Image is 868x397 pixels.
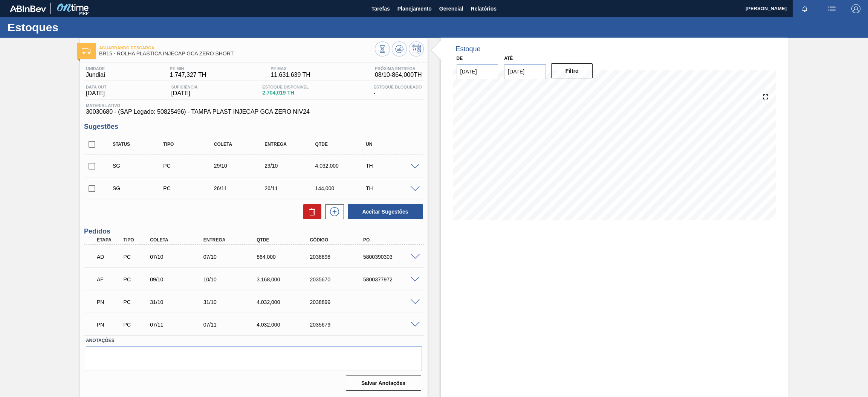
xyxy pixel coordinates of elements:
[375,66,422,71] span: Próxima Entrega
[86,108,422,115] span: 30030680 - (SAP Legado: 50825496) - TAMPA PLAST INJECAP GCA ZERO NIV24
[171,85,197,89] span: Suficiência
[371,4,390,13] span: Tarefas
[270,72,310,78] span: 11.631,639 TH
[122,237,150,243] div: Tipo
[504,56,513,61] label: Até
[262,90,309,96] span: 2.704,019 TH
[86,66,105,71] span: Unidade
[551,63,593,78] button: Filtro
[148,299,209,305] div: 31/10/2025
[84,228,424,235] h3: Pedidos
[300,204,321,219] div: Excluir Sugestões
[95,249,124,265] div: Aguardando Descarga
[263,163,320,169] div: 29/10/2025
[86,103,422,108] span: Material ativo
[148,254,209,260] div: 07/10/2025
[308,299,369,305] div: 2038899
[851,4,860,13] img: Logout
[439,4,463,13] span: Gerencial
[308,237,369,243] div: Código
[364,185,421,191] div: TH
[95,294,124,310] div: Pedido em Negociação
[308,322,369,328] div: 2035679
[148,276,209,282] div: 09/10/2025
[202,254,262,260] div: 07/10/2025
[202,237,262,243] div: Entrega
[161,163,219,169] div: Pedido de Compra
[270,66,310,71] span: PE MAX
[202,322,262,328] div: 07/11/2025
[86,335,422,346] label: Anotações
[263,185,320,191] div: 26/11/2025
[8,23,141,32] h1: Estoques
[99,46,375,50] span: Aguardando Descarga
[504,64,546,79] input: dd/mm/yyyy
[212,185,269,191] div: 26/11/2025
[313,185,371,191] div: 144,000
[255,237,315,243] div: Qtde
[313,163,371,169] div: 4.032,000
[255,299,315,305] div: 4.032,000
[308,254,369,260] div: 2038898
[122,254,150,260] div: Pedido de Compra
[148,237,209,243] div: Coleta
[409,41,424,56] button: Programar Estoque
[457,64,498,79] input: dd/mm/yyyy
[375,72,422,78] span: 08/10 - 864,000 TH
[212,163,269,169] div: 29/10/2025
[10,5,46,12] img: TNhmsLtSVTkK8tSr43FrP2fwEKptu5GPRR3wAAAABJRU5ErkJggg==
[392,41,407,56] button: Atualizar Gráfico
[202,276,262,282] div: 10/10/2025
[161,185,219,191] div: Pedido de Compra
[202,299,262,305] div: 31/10/2025
[161,142,219,147] div: Tipo
[122,322,150,328] div: Pedido de Compra
[344,203,424,220] div: Aceitar Sugestões
[827,4,836,13] img: userActions
[364,163,421,169] div: TH
[471,4,497,13] span: Relatórios
[84,123,424,131] h3: Sugestões
[793,3,817,14] button: Notificações
[364,142,421,147] div: UN
[122,276,150,282] div: Pedido de Compra
[308,276,369,282] div: 2035670
[262,85,309,89] span: Estoque Disponível
[263,142,320,147] div: Entrega
[86,72,105,78] span: Jundiaí
[255,254,315,260] div: 864,000
[373,85,422,89] span: Estoque Bloqueado
[348,204,423,219] button: Aceitar Sugestões
[95,237,124,243] div: Etapa
[111,163,168,169] div: Sugestão Criada
[371,85,423,97] div: -
[457,56,463,61] label: De
[95,316,124,333] div: Pedido em Negociação
[313,142,371,147] div: Qtde
[255,322,315,328] div: 4.032,000
[212,142,269,147] div: Coleta
[170,72,206,78] span: 1.747,327 TH
[321,204,344,219] div: Nova sugestão
[346,376,421,391] button: Salvar Anotações
[97,322,122,328] p: PN
[397,4,432,13] span: Planejamento
[97,299,122,305] p: PN
[170,66,206,71] span: PE MIN
[148,322,209,328] div: 07/11/2025
[82,48,91,54] img: Ícone
[255,276,315,282] div: 3.168,000
[99,51,375,56] span: BR15 - ROLHA PLÁSTICA INJECAP GCA ZERO SHORT
[97,276,122,282] p: AF
[361,254,422,260] div: 5800390303
[97,254,122,260] p: AD
[95,271,124,288] div: Aguardando Faturamento
[361,237,422,243] div: PO
[171,90,197,97] span: [DATE]
[361,276,422,282] div: 5800377972
[456,45,481,53] div: Estoque
[122,299,150,305] div: Pedido de Compra
[111,142,168,147] div: Status
[86,85,107,89] span: Data out
[111,185,168,191] div: Sugestão Criada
